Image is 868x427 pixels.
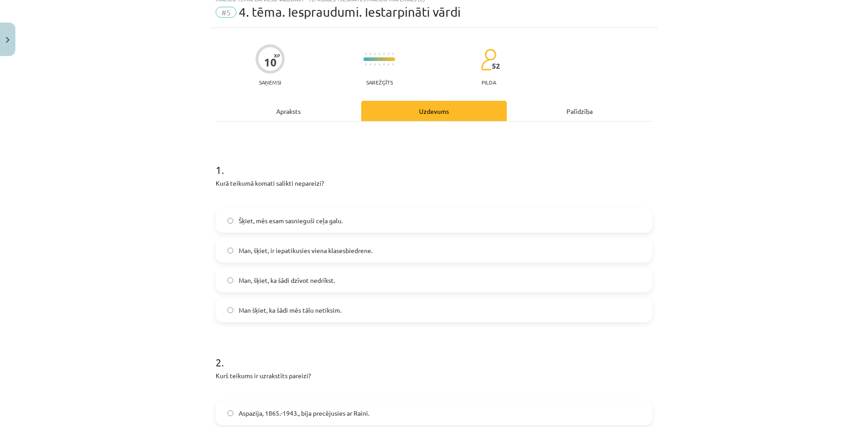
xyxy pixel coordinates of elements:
[216,371,652,380] p: Kurš teikums ir uzrakstīts pareizi?
[216,7,236,18] span: #5
[379,53,380,55] img: icon-short-line-57e1e144782c952c97e751825c79c345078a6d821885a25fce030b3d8c18986b.svg
[507,101,652,121] div: Palīdzība
[274,53,280,58] span: XP
[227,218,233,224] input: Šķiet, mēs esam sasnieguši ceļa galu.
[370,63,371,66] img: icon-short-line-57e1e144782c952c97e751825c79c345078a6d821885a25fce030b3d8c18986b.svg
[392,53,393,55] img: icon-short-line-57e1e144782c952c97e751825c79c345078a6d821885a25fce030b3d8c18986b.svg
[365,53,366,55] img: icon-short-line-57e1e144782c952c97e751825c79c345078a6d821885a25fce030b3d8c18986b.svg
[264,56,277,69] div: 10
[216,148,652,176] h1: 1 .
[366,79,393,85] p: Sarežģīts
[379,63,380,66] img: icon-short-line-57e1e144782c952c97e751825c79c345078a6d821885a25fce030b3d8c18986b.svg
[383,63,384,66] img: icon-short-line-57e1e144782c952c97e751825c79c345078a6d821885a25fce030b3d8c18986b.svg
[492,62,500,70] span: 52
[239,305,341,315] span: Man šķiet, ka šādi mēs tālu netiksim.
[392,63,393,66] img: icon-short-line-57e1e144782c952c97e751825c79c345078a6d821885a25fce030b3d8c18986b.svg
[388,63,389,66] img: icon-short-line-57e1e144782c952c97e751825c79c345078a6d821885a25fce030b3d8c18986b.svg
[374,53,375,55] img: icon-short-line-57e1e144782c952c97e751825c79c345078a6d821885a25fce030b3d8c18986b.svg
[216,101,361,121] div: Apraksts
[239,5,461,19] span: 4. tēma. Iespraudumi. Iestarpināti vārdi
[365,63,366,66] img: icon-short-line-57e1e144782c952c97e751825c79c345078a6d821885a25fce030b3d8c18986b.svg
[216,340,652,368] h1: 2 .
[255,79,285,85] p: Saņemsi
[216,178,652,188] p: Kurā teikumā komati salikti nepareizi?
[374,63,375,66] img: icon-short-line-57e1e144782c952c97e751825c79c345078a6d821885a25fce030b3d8c18986b.svg
[370,53,371,55] img: icon-short-line-57e1e144782c952c97e751825c79c345078a6d821885a25fce030b3d8c18986b.svg
[239,246,373,255] span: Man, šķiet, ir iepatikusies viena klasesbiedrene.
[239,216,343,225] span: Šķiet, mēs esam sasnieguši ceļa galu.
[227,410,233,416] input: Aspazija, 1865.-1943., bija precējusies ar Raini.
[361,101,507,121] div: Uzdevums
[388,53,389,55] img: icon-short-line-57e1e144782c952c97e751825c79c345078a6d821885a25fce030b3d8c18986b.svg
[481,48,496,71] img: students-c634bb4e5e11cddfef0936a35e636f08e4e9abd3cc4e673bd6f9a4125e45ecb1.svg
[227,307,233,313] input: Man šķiet, ka šādi mēs tālu netiksim.
[239,276,335,285] span: Man, šķiet, ka šādi dzīvot nedrīkst.
[481,79,496,85] p: pilda
[383,53,384,55] img: icon-short-line-57e1e144782c952c97e751825c79c345078a6d821885a25fce030b3d8c18986b.svg
[227,248,233,253] input: Man, šķiet, ir iepatikusies viena klasesbiedrene.
[6,37,9,43] img: icon-close-lesson-0947bae3869378f0d4975bcd49f059093ad1ed9edebbc8119c70593378902aed.svg
[227,277,233,283] input: Man, šķiet, ka šādi dzīvot nedrīkst.
[239,408,369,418] span: Aspazija, 1865.-1943., bija precējusies ar Raini.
